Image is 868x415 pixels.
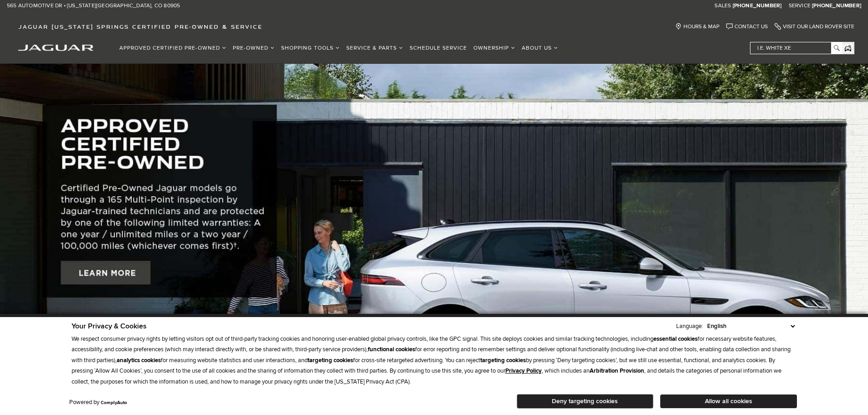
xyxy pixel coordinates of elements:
a: Service & Parts [343,40,406,56]
strong: Arbitration Provision [590,367,644,374]
div: Language: [676,323,703,329]
a: Contact Us [726,23,768,30]
button: Deny targeting cookies [517,394,653,409]
a: Approved Certified Pre-Owned [116,40,230,56]
a: [PHONE_NUMBER] [812,2,861,10]
a: Shopping Tools [278,40,343,56]
a: Pre-Owned [230,40,278,56]
a: Schedule Service [406,40,470,56]
div: Powered by [69,400,127,405]
strong: targeting cookies [308,357,353,364]
p: We respect consumer privacy rights by letting visitors opt out of third-party tracking cookies an... [72,334,797,387]
a: 565 Automotive Dr • [US_STATE][GEOGRAPHIC_DATA], CO 80905 [7,2,180,10]
a: Ownership [470,40,519,56]
img: Jaguar [18,45,93,51]
strong: essential cookies [653,335,698,343]
a: Jaguar [US_STATE] Springs Certified Pre-Owned & Service [14,23,267,30]
nav: Main Navigation [116,40,561,56]
strong: functional cookies [368,346,415,353]
strong: targeting cookies [480,357,526,364]
strong: analytics cookies [117,357,161,364]
a: jaguar [18,43,93,51]
a: Privacy Policy [505,367,542,374]
button: Allow all cookies [660,395,797,408]
input: i.e. White XE [750,42,842,54]
span: Sales [714,2,731,9]
span: Jaguar [US_STATE] Springs Certified Pre-Owned & Service [18,23,262,30]
span: Service [789,2,811,9]
a: Visit Our Land Rover Site [775,23,854,30]
a: [PHONE_NUMBER] [733,2,782,10]
a: ComplyAuto [101,400,127,405]
a: About Us [519,40,561,56]
a: Hours & Map [675,23,719,30]
span: Your Privacy & Cookies [72,322,147,331]
select: Language Select [705,322,797,331]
